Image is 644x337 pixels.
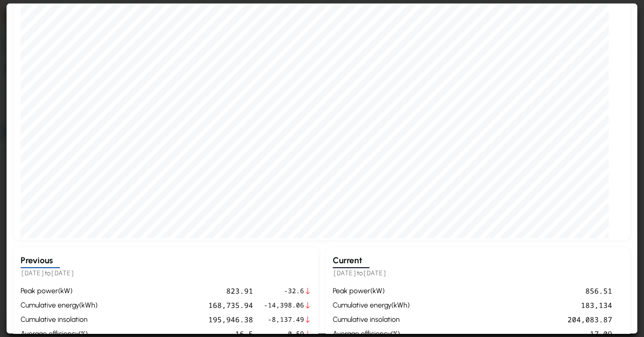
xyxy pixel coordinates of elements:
[21,285,100,296] div: peak power ( kW )
[104,285,253,296] div: 823.91
[51,269,75,277] span: [DATE]
[264,314,304,324] span: -8,137.49
[21,268,311,278] h5: to
[21,314,100,324] div: cumulative insolation
[333,299,412,310] div: cumulative energy ( kWh )
[416,299,613,310] div: 183,134
[21,254,60,268] h3: Previous
[104,299,253,310] div: 168,735.94
[21,269,45,277] span: [DATE]
[363,269,387,277] span: [DATE]
[104,314,253,324] div: 195,946.38
[21,299,100,310] div: cumulative energy ( kWh )
[333,285,412,296] div: peak power ( kW )
[264,286,304,295] span: -32.6
[333,268,623,278] h5: to
[416,314,613,324] div: 204,083.87
[333,269,357,277] span: [DATE]
[416,285,613,296] div: 856.51
[333,314,412,324] div: cumulative insolation
[333,254,369,268] h3: Current
[264,300,304,310] span: -14,398.06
